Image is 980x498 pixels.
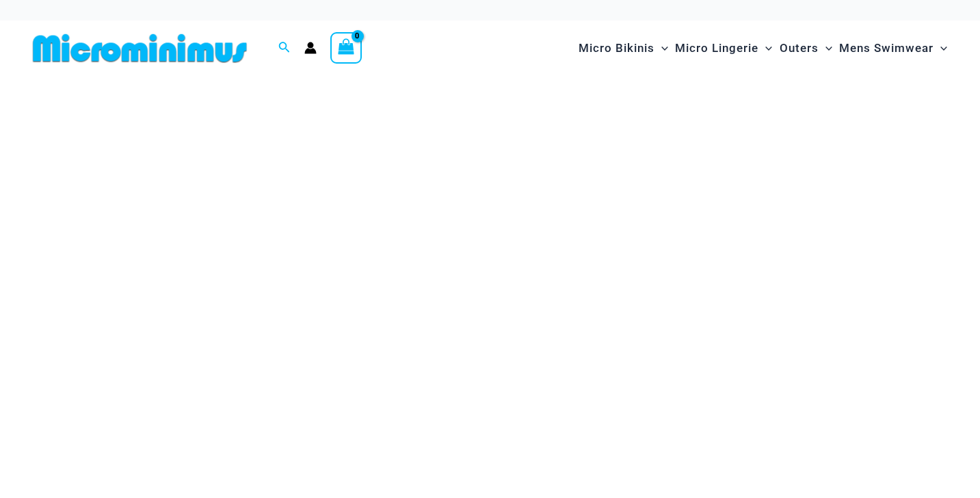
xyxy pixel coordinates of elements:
[278,40,291,57] a: Search icon link
[579,31,654,66] span: Micro Bikinis
[780,31,819,66] span: Outers
[675,31,758,66] span: Micro Lingerie
[836,27,951,69] a: Mens SwimwearMenu ToggleMenu Toggle
[575,27,672,69] a: Micro BikinisMenu ToggleMenu Toggle
[776,27,836,69] a: OutersMenu ToggleMenu Toggle
[819,31,832,66] span: Menu Toggle
[758,31,772,66] span: Menu Toggle
[672,27,776,69] a: Micro LingerieMenu ToggleMenu Toggle
[304,42,317,54] a: Account icon link
[933,31,947,66] span: Menu Toggle
[27,33,252,64] img: MM SHOP LOGO FLAT
[839,31,933,66] span: Mens Swimwear
[330,32,362,64] a: View Shopping Cart, empty
[573,25,953,71] nav: Site Navigation
[654,31,668,66] span: Menu Toggle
